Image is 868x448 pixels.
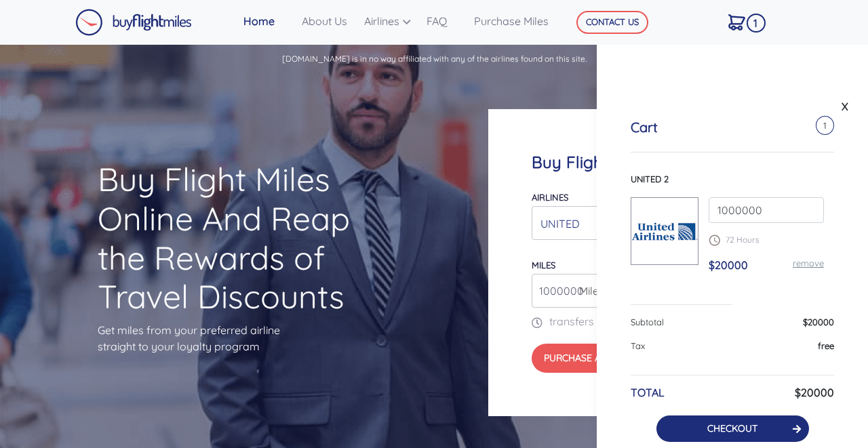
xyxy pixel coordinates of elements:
[469,7,556,35] a: Purchase Miles
[747,14,766,33] span: 1
[838,96,852,117] a: X
[631,174,669,184] span: UNITED 2
[631,340,645,351] span: Tax
[709,234,824,246] p: 72 Hours
[728,14,745,30] img: Cart
[532,344,716,373] button: Purchase Airline Miles$20000.00
[707,422,757,434] a: CHECKOUT
[75,9,192,36] img: Buy Flight Miles Logo
[98,160,380,316] h1: Buy Flight Miles Online And Reap the Rewards of Travel Discounts
[723,7,764,36] a: 1
[631,119,658,136] h5: Cart
[296,7,359,35] a: About Us
[576,11,648,34] button: CONTACT US
[795,386,834,399] h6: $20000
[818,340,834,351] span: free
[98,322,380,354] p: Get miles from your preferred airline straight to your loyalty program
[238,7,296,35] a: Home
[421,7,469,35] a: FAQ
[532,313,716,329] p: transfers within
[75,5,192,39] a: Buy Flight Miles Logo
[532,152,716,172] h4: Buy Flight Miles Online
[656,415,809,442] button: CHECKOUT
[803,317,834,327] span: $20000
[540,211,699,237] div: UNITED
[359,7,421,35] a: Airlines
[816,116,834,135] span: 1
[532,192,568,203] label: Airlines
[793,258,824,268] a: remove
[631,216,698,246] img: UNITED.png
[631,386,665,399] h6: TOTAL
[709,258,748,272] span: $20000
[572,283,669,299] span: Miles - 2¢ per mile
[631,317,664,327] span: Subtotal
[532,206,716,240] button: UNITED
[532,260,555,270] label: miles
[709,235,720,246] img: schedule.png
